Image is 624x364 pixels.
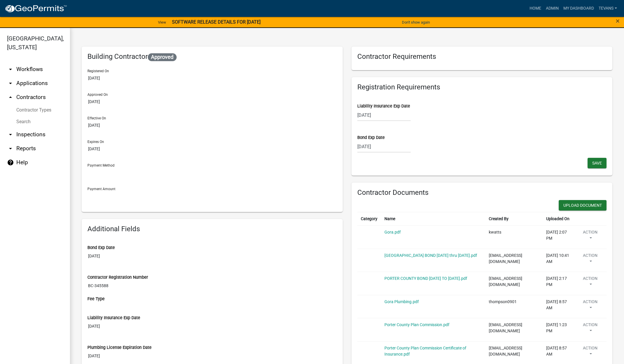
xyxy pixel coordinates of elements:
[357,83,607,91] h6: Registration Requirements
[527,3,544,14] a: Home
[577,345,603,360] button: Action
[7,66,14,73] i: arrow_drop_down
[7,80,14,87] i: arrow_drop_down
[87,275,148,280] label: Contractor Registration Number
[87,225,337,233] h6: Additional Fields
[384,230,401,234] a: Gora.pdf
[485,212,543,226] th: Created By
[384,276,467,281] a: PORTER COUNTY BOND [DATE] TO [DATE].pdf
[384,346,466,356] a: Porter County Plan Commission Certificate of Insurance.pdf
[543,212,574,226] th: Uploaded On
[616,17,620,25] span: ×
[357,141,411,153] input: mm/dd/yyyy
[156,17,168,27] a: View
[616,17,620,24] button: Close
[7,145,14,152] i: arrow_drop_down
[577,252,603,267] button: Action
[485,272,543,295] td: [EMAIL_ADDRESS][DOMAIN_NAME]
[87,346,152,350] label: Plumbing License Expiration Date
[543,226,574,249] td: [DATE] 2:07 PM
[596,3,619,14] a: tevans
[543,249,574,272] td: [DATE] 10:41 AM
[543,318,574,342] td: [DATE] 1:23 PM
[357,104,410,108] label: Liability Insurance Exp Date
[577,229,603,244] button: Action
[544,3,561,14] a: Admin
[559,200,607,212] wm-modal-confirm: New Document
[588,158,607,168] button: Save
[7,159,14,166] i: help
[357,136,385,140] label: Bond Exp Date
[7,131,14,138] i: arrow_drop_down
[357,109,411,121] input: mm/dd/yyyy
[485,295,543,318] td: thompson0901
[87,316,140,320] label: Liability Insurance Exp Date
[357,212,381,226] th: Category
[172,19,261,25] strong: SOFTWARE RELEASE DETAILS FOR [DATE]
[87,246,115,250] label: Bond Exp Date
[7,94,14,101] i: arrow_drop_up
[87,297,105,301] label: Fee Type
[381,212,485,226] th: Name
[577,275,603,290] button: Action
[543,295,574,318] td: [DATE] 8:57 AM
[384,253,477,258] a: [GEOGRAPHIC_DATA] BOND [DATE] thru [DATE].pdf
[400,17,432,27] button: Don't show again
[559,200,607,211] button: Upload Document
[592,160,602,165] span: Save
[384,299,419,304] a: Gora Plumbing.pdf
[357,52,607,61] h6: Contractor Requirements
[577,299,603,313] button: Action
[485,226,543,249] td: kwatts
[543,272,574,295] td: [DATE] 2:17 PM
[148,53,177,61] span: Approved
[577,322,603,336] button: Action
[485,249,543,272] td: [EMAIL_ADDRESS][DOMAIN_NAME]
[384,322,449,327] a: Porter County Plan Commission.pdf
[87,52,337,61] h6: Building Contractor
[561,3,596,14] a: My Dashboard
[485,318,543,342] td: [EMAIL_ADDRESS][DOMAIN_NAME]
[357,188,607,197] h6: Contractor Documents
